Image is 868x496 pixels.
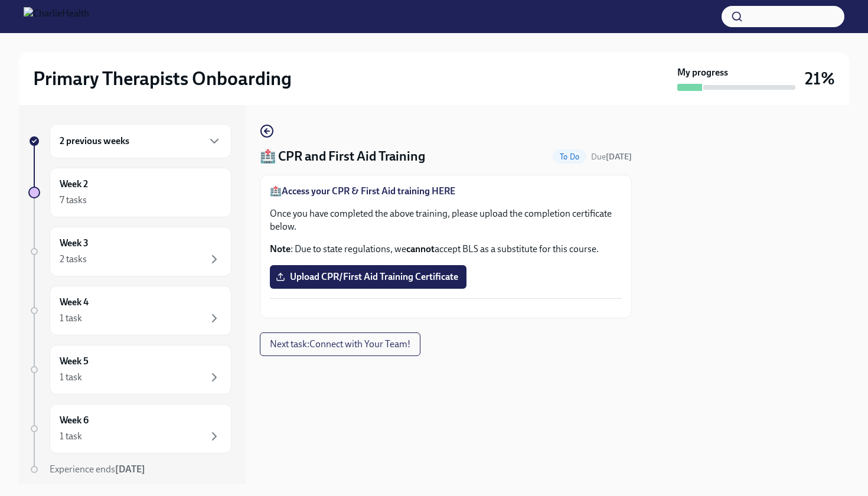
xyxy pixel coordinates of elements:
h6: Week 2 [60,178,88,191]
div: 1 task [60,312,82,325]
h6: Week 4 [60,296,89,309]
strong: cannot [406,243,435,254]
p: Once you have completed the above training, please upload the completion certificate below. [270,207,622,233]
h3: 21% [805,68,835,89]
a: Week 27 tasks [28,168,231,217]
p: : Due to state regulations, we accept BLS as a substitute for this course. [270,243,622,256]
button: Next task:Connect with Your Team! [260,332,420,356]
a: Week 51 task [28,345,231,394]
span: To Do [553,152,586,161]
h6: Week 6 [60,414,89,427]
strong: [DATE] [115,464,145,475]
span: Due [591,152,632,162]
h6: Week 3 [60,237,89,250]
h4: 🏥 CPR and First Aid Training [260,148,425,165]
span: Next task : Connect with Your Team! [270,338,410,350]
div: 2 previous weeks [50,124,231,158]
div: 2 tasks [60,253,87,266]
strong: My progress [677,66,728,79]
div: 1 task [60,371,82,384]
h6: Week 5 [60,355,89,368]
a: Week 41 task [28,286,231,335]
h6: 2 previous weeks [60,135,129,148]
p: 🏥 [270,185,622,198]
div: 7 tasks [60,194,87,207]
span: August 23rd, 2025 10:00 [591,151,632,162]
span: Experience ends [50,464,145,475]
label: Upload CPR/First Aid Training Certificate [270,265,466,289]
a: Access your CPR & First Aid training HERE [282,185,455,197]
strong: Note [270,243,291,254]
a: Week 32 tasks [28,227,231,276]
img: CharlieHealth [24,7,89,26]
span: Upload CPR/First Aid Training Certificate [278,271,458,283]
a: Week 61 task [28,404,231,453]
div: 1 task [60,430,82,443]
h2: Primary Therapists Onboarding [33,67,292,90]
strong: [DATE] [606,152,632,162]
